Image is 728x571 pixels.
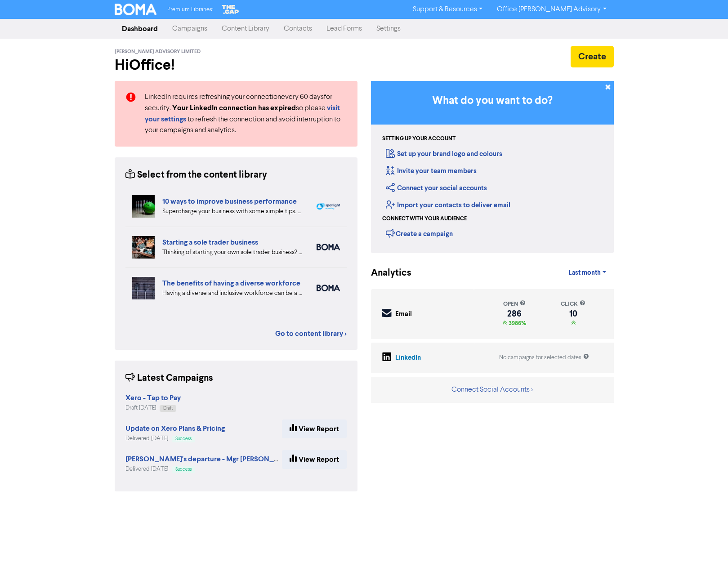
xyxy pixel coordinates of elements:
[371,81,614,253] div: Getting Started in BOMA
[571,46,614,67] button: Create
[125,434,225,443] div: Delivered [DATE]
[386,184,487,192] a: Connect your social accounts
[138,92,353,136] div: LinkedIn requires refreshing your connection every 60 days for security. so please to refresh the...
[115,4,157,15] img: BOMA Logo
[386,201,510,210] a: Import your contacts to deliver email
[162,207,303,216] div: Supercharge your business with some simple tips. Eliminate distractions & bad customers, get a pl...
[162,197,297,206] a: 10 ways to improve business performance
[382,215,467,223] div: Connect with your audience
[490,2,613,17] a: Office [PERSON_NAME] Advisory
[395,353,421,363] div: LinkedIn
[125,465,282,473] div: Delivered [DATE]
[502,310,526,317] div: 286
[214,20,277,38] a: Content Library
[165,20,214,38] a: Campaigns
[499,353,589,362] div: No campaigns for selected dates
[220,4,240,15] img: The Gap
[162,279,300,288] a: The benefits of having a diverse workforce
[384,94,600,107] h3: What do you want to do?
[561,300,585,308] div: click
[568,269,601,277] span: Last month
[125,424,225,433] strong: Update on Xero Plans & Pricing
[275,328,347,339] a: Go to content library >
[683,528,728,571] iframe: Chat Widget
[145,105,340,123] a: visit your settings
[371,266,400,280] div: Analytics
[386,150,502,158] a: Set up your brand logo and colours
[125,456,339,463] a: [PERSON_NAME]'s departure - Mgr [PERSON_NAME] (Duplicated)
[125,168,267,182] div: Select from the content library
[561,264,613,282] a: Last month
[175,467,192,472] span: Success
[277,20,319,38] a: Contacts
[317,203,340,210] img: spotlight
[162,289,303,298] div: Having a diverse and inclusive workforce can be a major boost for your business. We list four of ...
[451,384,533,396] button: Connect Social Accounts >
[125,393,181,402] strong: Xero - Tap to Pay
[561,310,585,317] div: 10
[167,7,213,13] span: Premium Libraries:
[125,404,181,412] div: Draft [DATE]
[382,135,456,143] div: Setting up your account
[317,244,340,250] img: boma
[162,238,258,247] a: Starting a sole trader business
[125,395,181,402] a: Xero - Tap to Pay
[406,2,490,17] a: Support & Resources
[369,20,408,38] a: Settings
[115,20,165,38] a: Dashboard
[163,406,173,410] span: Draft
[507,320,526,327] span: 3986%
[282,450,347,469] a: View Report
[317,285,340,291] img: boma
[125,371,213,385] div: Latest Campaigns
[125,425,225,433] a: Update on Xero Plans & Pricing
[125,455,339,464] strong: [PERSON_NAME]'s departure - Mgr [PERSON_NAME] (Duplicated)
[502,300,526,308] div: open
[115,49,201,55] span: [PERSON_NAME] Advisory Limited
[386,167,477,175] a: Invite your team members
[319,20,369,38] a: Lead Forms
[115,57,357,74] h2: Hi Office !
[175,437,192,441] span: Success
[162,248,303,257] div: Thinking of starting your own sole trader business? The Sole Trader Toolkit from the Ministry of ...
[395,309,412,320] div: Email
[386,227,453,240] div: Create a campaign
[172,103,296,112] strong: Your LinkedIn connection has expired
[282,419,347,438] a: View Report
